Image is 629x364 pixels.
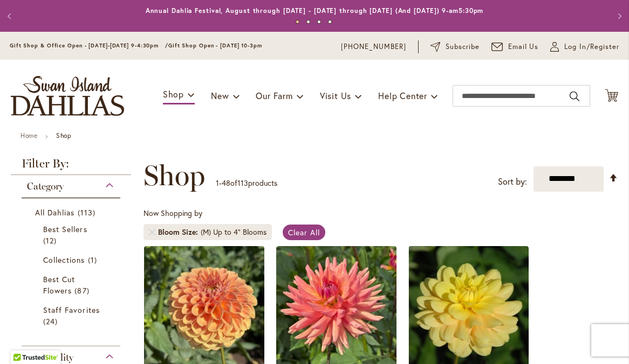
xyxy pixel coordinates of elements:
span: 87 [74,285,92,296]
a: [PHONE_NUMBER] [341,41,406,52]
button: 2 of 4 [306,20,310,24]
span: 113 [78,207,98,218]
span: 1 [216,178,219,188]
a: Log In/Register [550,41,619,52]
span: Clear All [288,227,320,237]
span: Email Us [508,41,539,52]
span: Gift Shop & Office Open - [DATE]-[DATE] 9-4:30pm / [10,42,168,49]
a: Clear All [283,225,325,240]
p: - of products [216,174,277,192]
span: Shop [143,159,205,192]
strong: Shop [56,131,71,139]
label: Sort by: [498,172,527,192]
span: Shop [163,88,184,100]
span: 24 [43,316,60,327]
span: Log In/Register [564,41,619,52]
span: All Dahlias [35,207,75,218]
a: Collections [43,254,101,265]
button: 1 of 4 [296,20,299,24]
a: Home [20,131,37,139]
button: 4 of 4 [328,20,332,24]
span: Visit Us [320,90,351,101]
span: Bloom Size [158,227,201,237]
a: store logo [11,76,124,116]
span: New [211,90,229,101]
span: Best Sellers [43,224,87,234]
button: Next [607,5,629,27]
div: (M) Up to 4" Blooms [201,227,266,237]
a: Annual Dahlia Festival, August through [DATE] - [DATE] through [DATE] (And [DATE]) 9-am5:30pm [146,6,484,15]
a: All Dahlias [35,207,110,218]
span: Gift Shop Open - [DATE] 10-3pm [168,42,262,49]
span: Our Farm [256,90,292,101]
a: Remove Bloom Size (M) Up to 4" Blooms [149,229,155,235]
span: Subscribe [446,41,480,52]
span: Staff Favorites [43,305,100,315]
span: 113 [237,178,248,188]
button: 3 of 4 [317,20,321,24]
span: 48 [222,178,230,188]
a: Email Us [491,41,539,52]
span: Best Cut Flowers [43,274,75,296]
span: Help Center [378,90,427,101]
span: 1 [88,254,100,265]
span: 12 [43,235,59,246]
a: Staff Favorites [43,304,101,327]
a: Best Cut Flowers [43,274,101,296]
iframe: Launch Accessibility Center [8,326,38,356]
strong: Filter By: [11,158,131,175]
span: Now Shopping by [143,208,202,218]
span: Category [27,180,64,192]
a: Subscribe [430,41,480,52]
a: Best Sellers [43,223,101,246]
span: Collections [43,255,85,265]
